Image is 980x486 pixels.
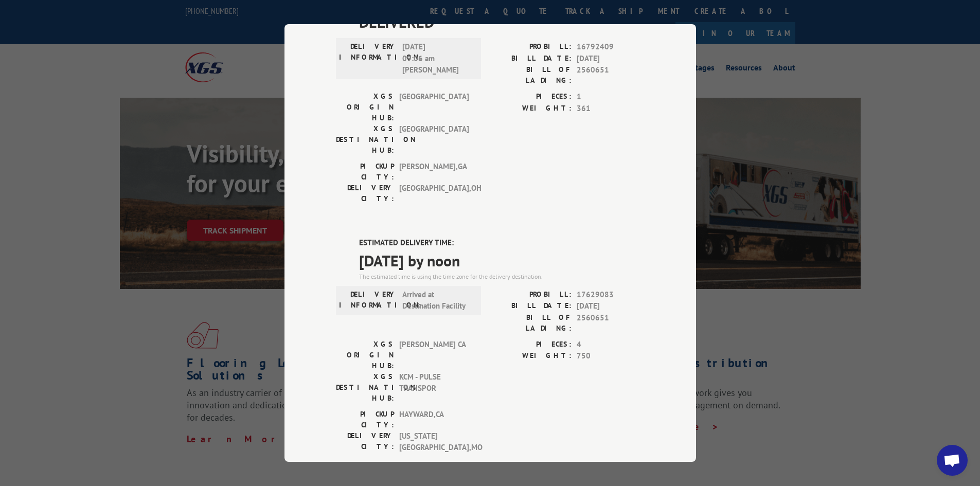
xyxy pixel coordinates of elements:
[399,161,469,183] span: [PERSON_NAME] , GA
[490,64,572,86] label: BILL OF LADING:
[399,123,469,156] span: [GEOGRAPHIC_DATA]
[577,289,645,301] span: 17629083
[402,289,472,312] span: Arrived at Destination Facility
[336,123,394,156] label: XGS DESTINATION HUB:
[577,103,645,115] span: 361
[336,371,394,404] label: XGS DESTINATION HUB:
[577,64,645,86] span: 2560651
[399,339,469,371] span: [PERSON_NAME] CA
[490,339,572,351] label: PIECES:
[577,339,645,351] span: 4
[490,53,572,65] label: BILL DATE:
[336,91,394,123] label: XGS ORIGIN HUB:
[336,161,394,183] label: PICKUP CITY:
[399,183,469,204] span: [GEOGRAPHIC_DATA] , OH
[359,237,645,249] label: ESTIMATED DELIVERY TIME:
[577,41,645,53] span: 16792409
[490,300,572,312] label: BILL DATE:
[399,371,469,404] span: KCM - PULSE TRANSPOR
[937,445,968,476] div: Open chat
[577,53,645,65] span: [DATE]
[490,103,572,115] label: WEIGHT:
[490,312,572,334] label: BILL OF LADING:
[577,91,645,103] span: 1
[399,409,469,430] span: HAYWARD , CA
[399,430,469,454] span: [US_STATE][GEOGRAPHIC_DATA] , MO
[490,289,572,301] label: PROBILL:
[490,91,572,103] label: PIECES:
[577,312,645,334] span: 2560651
[336,183,394,204] label: DELIVERY CITY:
[402,41,472,76] span: [DATE] 09:06 am [PERSON_NAME]
[577,300,645,312] span: [DATE]
[359,272,645,281] div: The estimated time is using the time zone for the delivery destination.
[490,41,572,53] label: PROBILL:
[399,91,469,123] span: [GEOGRAPHIC_DATA]
[359,249,645,272] span: [DATE] by noon
[336,430,394,454] label: DELIVERY CITY:
[336,409,394,430] label: PICKUP CITY:
[339,41,397,76] label: DELIVERY INFORMATION:
[577,350,645,362] span: 750
[336,339,394,371] label: XGS ORIGIN HUB:
[339,289,397,312] label: DELIVERY INFORMATION:
[490,350,572,362] label: WEIGHT:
